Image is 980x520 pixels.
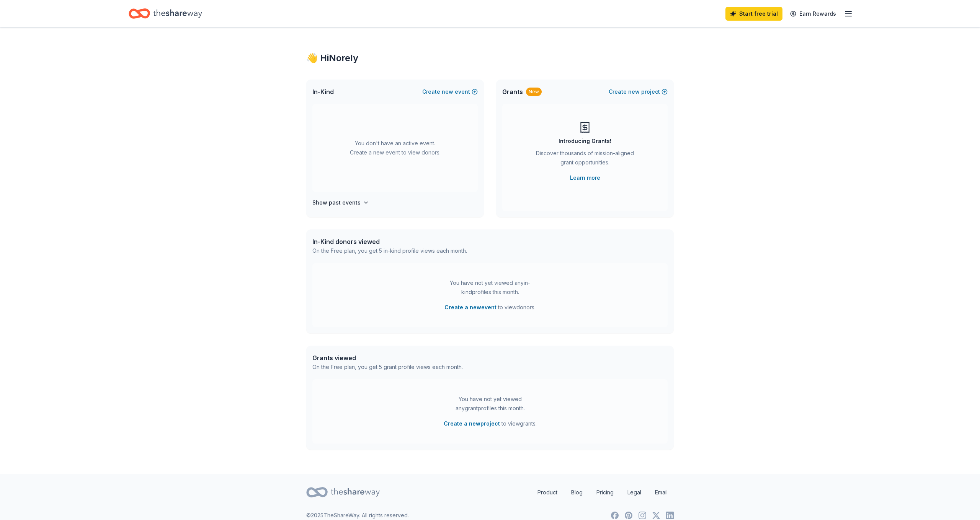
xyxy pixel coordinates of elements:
[312,362,463,372] div: On the Free plan, you get 5 grant profile views each month.
[609,87,668,96] button: Createnewproject
[526,88,542,96] div: New
[531,485,563,500] a: Product
[565,485,589,500] a: Blog
[442,278,538,297] div: You have not yet viewed any in-kind profiles this month.
[442,87,453,96] span: new
[442,395,538,413] div: You have not yet viewed any grant profiles this month.
[570,173,600,182] a: Learn more
[129,5,202,23] a: Home
[444,419,500,428] button: Create a newproject
[312,198,369,207] button: Show past events
[306,511,409,520] p: © 2025 TheShareWay. All rights reserved.
[306,52,674,64] div: 👋 Hi Norely
[444,303,536,312] span: to view donors .
[312,353,463,362] div: Grants viewed
[312,237,467,246] div: In-Kind donors viewed
[628,87,640,96] span: new
[312,87,334,96] span: In-Kind
[312,104,478,192] div: You don't have an active event. Create a new event to view donors.
[786,7,841,21] a: Earn Rewards
[444,419,537,428] span: to view grants .
[312,198,361,207] h4: Show past events
[725,7,782,21] a: Start free trial
[533,149,637,170] div: Discover thousands of mission-aligned grant opportunities.
[649,485,674,500] a: Email
[531,485,674,500] nav: quick links
[502,87,523,96] span: Grants
[559,136,611,146] div: Introducing Grants!
[312,246,467,255] div: On the Free plan, you get 5 in-kind profile views each month.
[621,485,647,500] a: Legal
[590,485,620,500] a: Pricing
[422,87,478,96] button: Createnewevent
[444,303,497,312] button: Create a newevent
